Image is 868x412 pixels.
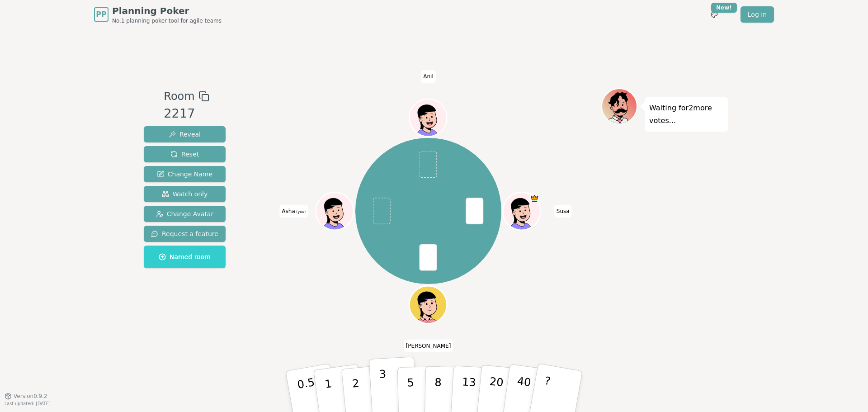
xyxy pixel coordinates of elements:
span: Change Name [157,170,212,179]
span: Version 0.9.2 [14,393,47,400]
span: Room [164,88,194,104]
button: Reset [144,146,226,162]
span: Change Avatar [156,209,214,218]
button: Click to change your avatar [317,194,353,229]
span: Click to change your name [404,339,453,352]
button: Version0.9.2 [5,393,47,400]
button: Change Name [144,166,226,182]
button: Reveal [144,126,226,142]
button: New! [706,6,722,23]
span: (you) [295,210,306,214]
a: PPPlanning PokerNo.1 planning poker tool for agile teams [94,5,222,24]
a: Log in [741,6,774,23]
span: Click to change your name [279,205,308,218]
button: Change Avatar [144,206,226,222]
button: Request a feature [144,226,226,242]
span: Watch only [162,189,208,199]
span: Click to change your name [554,205,572,218]
span: Reveal [169,130,201,139]
p: Waiting for 2 more votes... [649,102,723,127]
div: New! [711,3,737,13]
span: No.1 planning poker tool for agile teams [112,17,222,24]
span: Susa is the host [530,194,539,203]
button: Named room [144,246,226,268]
span: Reset [170,150,199,159]
span: Click to change your name [421,70,435,83]
span: Planning Poker [112,5,222,17]
button: Watch only [144,186,226,202]
span: Last updated: [DATE] [5,401,51,406]
div: 2217 [164,104,209,123]
span: PP [96,9,106,20]
span: Named room [159,252,211,261]
span: Request a feature [151,229,218,238]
